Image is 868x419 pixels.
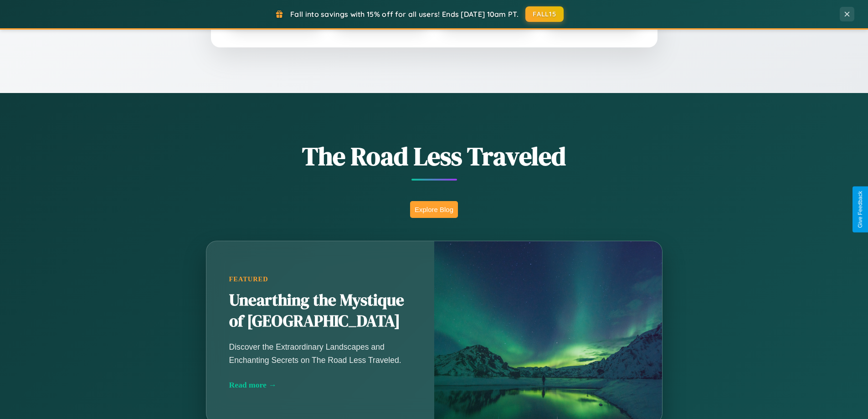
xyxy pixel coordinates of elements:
button: FALL15 [525,6,564,22]
h1: The Road Less Traveled [161,139,708,174]
div: Featured [229,275,411,283]
h2: Unearthing the Mystique of [GEOGRAPHIC_DATA] [229,290,411,332]
div: Give Feedback [857,191,863,228]
button: Explore Blog [410,201,458,218]
p: Discover the Extraordinary Landscapes and Enchanting Secrets on The Road Less Traveled. [229,341,411,366]
span: Fall into savings with 15% off for all users! Ends [DATE] 10am PT. [290,10,519,19]
div: Read more → [229,380,411,390]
